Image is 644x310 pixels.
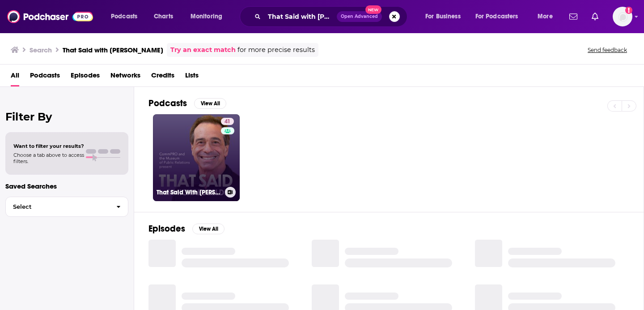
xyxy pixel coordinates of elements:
h2: Filter By [5,110,128,123]
a: Try an exact match [170,45,236,55]
a: Networks [110,68,140,86]
a: Episodes [71,68,100,86]
button: open menu [531,9,564,24]
h2: Episodes [148,223,185,234]
span: More [538,10,553,23]
button: Send feedback [585,46,630,54]
a: EpisodesView All [148,223,225,234]
a: Lists [185,68,199,86]
h3: That Said with [PERSON_NAME] [63,46,163,54]
button: open menu [470,9,531,24]
span: For Podcasters [475,10,518,23]
a: Charts [148,9,178,24]
input: Search podcasts, credits, & more... [264,9,337,24]
img: User Profile [613,7,632,26]
span: New [365,5,381,14]
button: open menu [419,9,472,24]
span: for more precise results [237,45,315,55]
p: Saved Searches [5,182,128,190]
img: Podchaser - Follow, Share and Rate Podcasts [7,8,93,25]
span: Want to filter your results? [13,143,84,149]
span: Charts [154,10,173,23]
a: All [11,68,19,86]
span: Open Advanced [341,14,378,19]
h3: That Said With [PERSON_NAME] [157,189,221,196]
span: Choose a tab above to access filters. [13,152,84,164]
button: open menu [184,9,234,24]
a: Show notifications dropdown [566,9,581,24]
a: Show notifications dropdown [588,9,602,24]
button: View All [194,98,226,109]
span: Monitoring [191,10,222,23]
span: Logged in as FIREPodchaser25 [613,7,632,26]
button: Show profile menu [613,7,632,26]
a: Credits [151,68,174,86]
a: PodcastsView All [148,98,226,109]
button: View All [192,224,225,234]
span: Podcasts [111,10,137,23]
div: Search podcasts, credits, & more... [248,6,416,27]
button: Select [5,197,128,217]
a: 41 [221,118,234,125]
span: 41 [225,117,230,126]
span: For Business [425,10,461,23]
h2: Podcasts [148,98,187,109]
h3: Search [30,46,52,54]
svg: Add a profile image [625,7,632,14]
a: 41That Said With [PERSON_NAME] [153,114,240,201]
span: Select [6,204,109,210]
button: open menu [105,9,149,24]
a: Podcasts [30,68,60,86]
button: Open AdvancedNew [337,11,382,22]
